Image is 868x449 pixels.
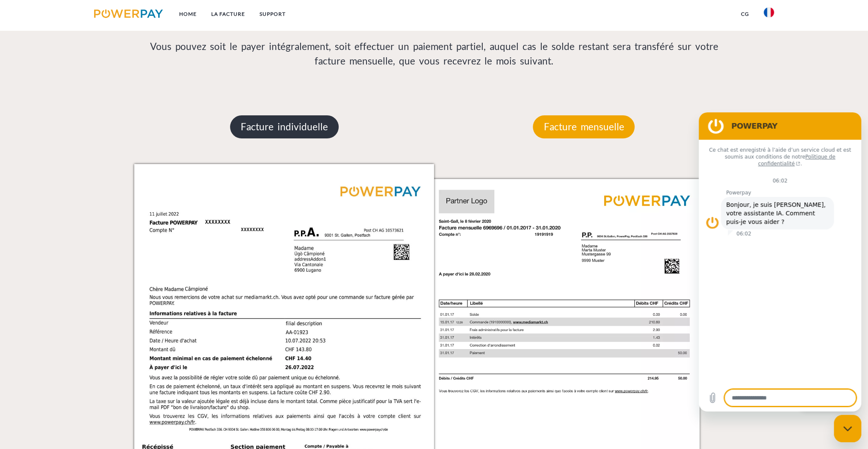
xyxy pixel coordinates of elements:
a: Home [172,6,204,22]
p: Vous pouvez soit le payer intégralement, soit effectuer un paiement partiel, auquel cas le solde ... [134,39,734,68]
img: logo-powerpay.svg [94,9,163,18]
p: Facture mensuelle [533,115,635,138]
a: CG [734,6,756,22]
img: fr [764,7,774,18]
p: Facture individuelle [230,115,339,138]
iframe: Bouton de lancement de la fenêtre de messagerie, conversation en cours [834,415,861,442]
a: Support [252,6,293,22]
a: LA FACTURE [204,6,252,22]
iframe: Fenêtre de messagerie [699,112,861,411]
